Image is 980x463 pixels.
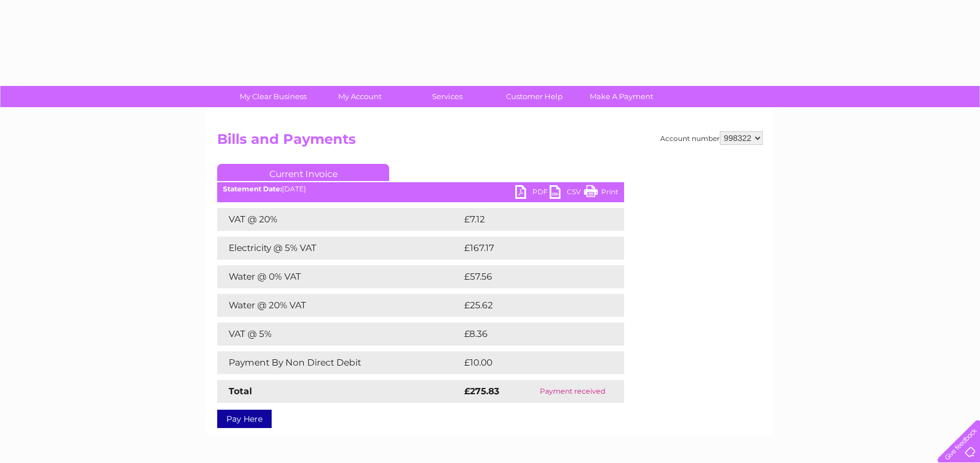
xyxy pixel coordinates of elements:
td: £167.17 [461,237,602,260]
h2: Bills and Payments [217,131,763,153]
td: £7.12 [461,208,595,231]
td: Electricity @ 5% VAT [217,237,461,260]
a: Current Invoice [217,164,389,181]
td: Water @ 0% VAT [217,265,461,288]
td: £10.00 [461,351,601,374]
strong: £275.83 [464,386,499,397]
a: Customer Help [487,86,582,107]
a: Print [584,185,618,202]
div: [DATE] [217,185,624,193]
td: £57.56 [461,265,601,288]
td: VAT @ 20% [217,208,461,231]
b: Statement Date: [223,185,282,193]
strong: Total [229,386,252,397]
td: Payment By Non Direct Debit [217,351,461,374]
td: £8.36 [461,323,597,346]
a: PDF [515,185,550,202]
a: Services [400,86,495,107]
a: Pay Here [217,410,272,428]
td: VAT @ 5% [217,323,461,346]
a: Make A Payment [574,86,669,107]
a: My Account [313,86,407,107]
a: My Clear Business [226,86,320,107]
a: CSV [550,185,584,202]
td: Payment received [520,380,624,403]
div: Account number [660,131,763,145]
td: Water @ 20% VAT [217,294,461,317]
td: £25.62 [461,294,601,317]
